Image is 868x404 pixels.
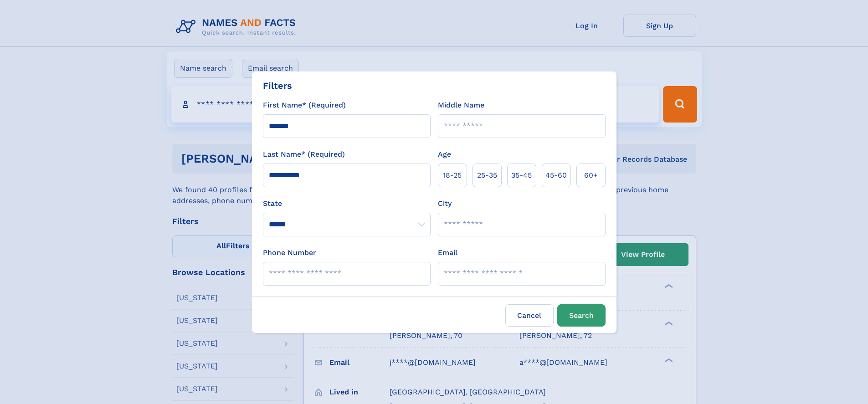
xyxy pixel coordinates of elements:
[263,100,346,111] label: First Name* (Required)
[477,170,497,181] span: 25‑35
[505,304,554,327] label: Cancel
[511,170,532,181] span: 35‑45
[557,304,606,327] button: Search
[438,247,457,258] label: Email
[438,100,484,111] label: Middle Name
[263,149,345,160] label: Last Name* (Required)
[438,198,452,209] label: City
[263,79,292,92] div: Filters
[438,149,451,160] label: Age
[443,170,462,181] span: 18‑25
[545,170,567,181] span: 45‑60
[263,247,316,258] label: Phone Number
[584,170,598,181] span: 60+
[263,198,431,209] label: State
